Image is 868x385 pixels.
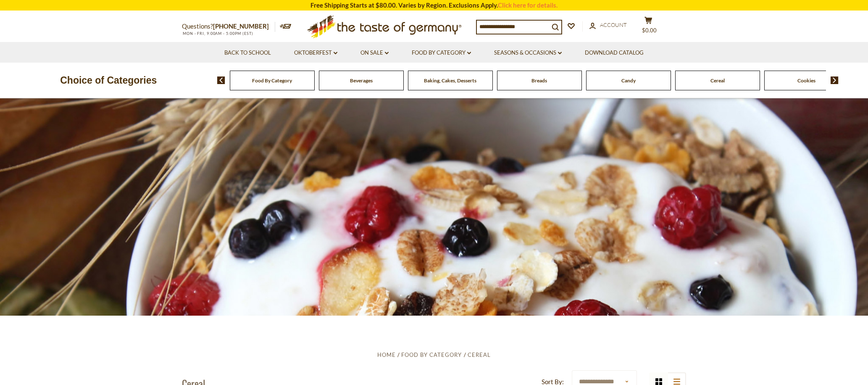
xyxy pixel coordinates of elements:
a: Account [589,21,627,30]
a: Cookies [797,77,815,84]
img: previous arrow [217,76,225,84]
a: Food By Category [412,48,471,58]
a: Food By Category [401,351,462,358]
a: Breads [531,77,547,84]
a: Baking, Cakes, Desserts [424,77,476,84]
a: [PHONE_NUMBER] [213,22,269,30]
a: On Sale [360,48,389,58]
p: Questions? [182,21,275,32]
a: Click here for details. [498,1,558,9]
a: Beverages [350,77,373,84]
a: Home [377,351,396,358]
a: Cereal [710,77,725,84]
span: MON - FRI, 9:00AM - 5:00PM (EST) [182,31,253,36]
button: $0.00 [636,16,661,37]
a: Download Catalog [585,48,644,58]
span: $0.00 [642,27,657,34]
a: Candy [621,77,636,84]
a: Seasons & Occasions [494,48,562,58]
a: Cereal [468,351,491,358]
a: Oktoberfest [294,48,337,58]
img: next arrow [831,76,839,84]
span: Account [600,21,627,28]
a: Food By Category [252,77,292,84]
a: Back to School [224,48,271,58]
